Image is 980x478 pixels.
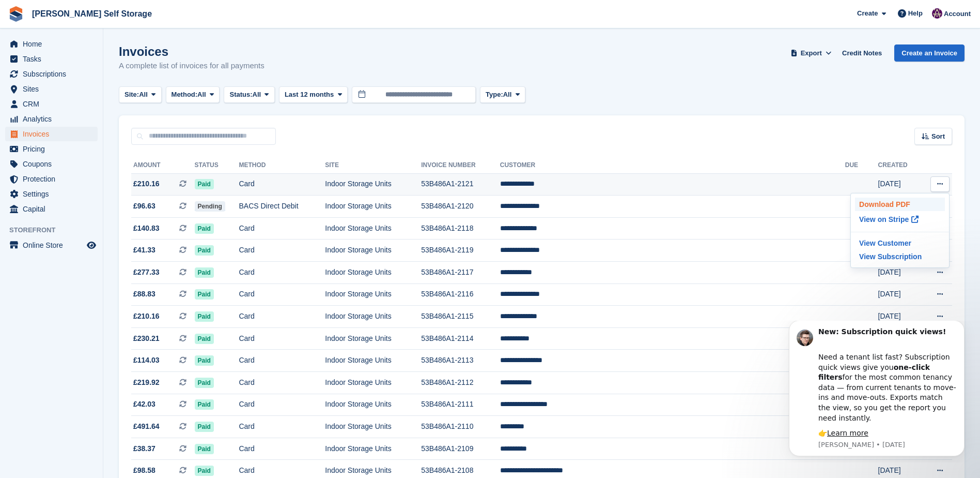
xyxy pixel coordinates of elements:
span: Paid [195,444,214,454]
span: Paid [195,334,214,344]
th: Status [195,157,239,174]
span: Sites [23,82,85,96]
span: Home [23,37,85,51]
span: £210.16 [133,311,160,322]
td: Card [239,394,325,416]
p: A complete list of invoices for all payments [119,60,265,72]
a: menu [5,157,98,171]
td: 53B486A1-2109 [421,438,500,460]
span: Invoices [23,127,85,141]
span: £42.03 [133,399,155,410]
td: Card [239,217,325,240]
td: Card [239,438,325,460]
td: Card [239,327,325,350]
a: [PERSON_NAME] Self Storage [28,5,156,22]
span: £140.83 [133,223,160,234]
span: Protection [23,172,85,186]
button: Method: All [166,86,220,103]
img: Profile image for Steven [23,9,40,25]
td: 53B486A1-2110 [421,416,500,438]
div: 👉 [45,108,183,118]
span: All [253,89,261,100]
td: Indoor Storage Units [325,416,421,438]
td: 53B486A1-2115 [421,306,500,328]
span: Settings [23,187,85,201]
span: £277.33 [133,267,160,278]
a: View Subscription [855,250,945,263]
a: View Customer [855,236,945,250]
a: Learn more [54,108,95,116]
td: Indoor Storage Units [325,438,421,460]
th: Created [878,157,921,174]
button: Export [788,44,834,62]
span: Paid [195,466,214,476]
span: £96.63 [133,201,155,212]
a: menu [5,202,98,216]
span: Export [801,48,822,58]
button: Type: All [480,86,525,103]
span: Paid [195,223,214,234]
td: Card [239,350,325,372]
span: Sort [931,131,945,142]
span: Status: [229,89,252,100]
td: [DATE] [878,262,921,284]
span: Paid [195,378,214,388]
span: Account [944,9,971,19]
a: menu [5,172,98,186]
td: [DATE] [878,306,921,328]
span: £230.21 [133,333,160,344]
th: Due [845,157,878,174]
td: 53B486A1-2111 [421,394,500,416]
td: 53B486A1-2117 [421,262,500,284]
td: Card [239,173,325,196]
span: Paid [195,422,214,432]
span: Paid [195,245,214,256]
a: Preview store [85,239,98,251]
span: Subscriptions [23,67,85,81]
b: New: Subscription quick views! [45,7,173,15]
iframe: Intercom notifications message [773,321,980,462]
span: £98.58 [133,465,155,476]
span: Help [908,8,923,19]
span: Analytics [23,112,85,126]
a: menu [5,37,98,51]
span: Storefront [9,225,103,235]
th: Invoice Number [421,157,500,174]
span: Site: [125,89,139,100]
span: Paid [195,355,214,366]
td: 53B486A1-2116 [421,283,500,306]
span: Type: [486,89,503,100]
button: Status: All [224,86,274,103]
th: Method [239,157,325,174]
span: Coupons [23,157,85,171]
td: Indoor Storage Units [325,196,421,218]
th: Customer [500,157,845,174]
td: Indoor Storage Units [325,173,421,196]
td: 53B486A1-2112 [421,372,500,394]
button: Last 12 months [279,86,348,103]
span: All [139,89,148,100]
td: Card [239,372,325,394]
td: Indoor Storage Units [325,240,421,262]
td: Indoor Storage Units [325,283,421,306]
a: menu [5,142,98,156]
span: Last 12 months [285,89,334,100]
img: stora-icon-8386f47178a22dfd0bd8f6a31ec36ba5ce8667c1dd55bd0f319d3a0aa187defe.svg [8,6,24,22]
a: Download PDF [855,198,945,211]
td: 53B486A1-2121 [421,173,500,196]
span: Create [857,8,878,19]
div: Message content [45,6,183,118]
td: Card [239,262,325,284]
span: CRM [23,97,85,111]
td: Indoor Storage Units [325,262,421,284]
img: Nikki Ambrosini [932,8,942,19]
td: 53B486A1-2120 [421,196,500,218]
td: Indoor Storage Units [325,394,421,416]
td: Indoor Storage Units [325,327,421,350]
td: Card [239,416,325,438]
a: View on Stripe [855,211,945,228]
td: 53B486A1-2119 [421,240,500,262]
